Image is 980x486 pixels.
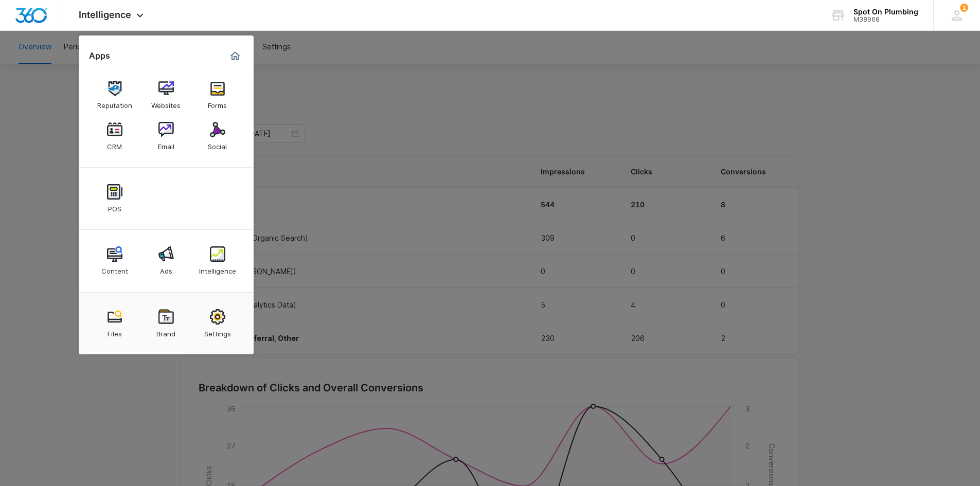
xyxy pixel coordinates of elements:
[147,76,186,115] a: Websites
[198,241,237,280] a: Intelligence
[95,117,134,156] a: CRM
[108,325,122,338] div: Files
[198,304,237,343] a: Settings
[95,304,134,343] a: Files
[960,4,968,12] span: 1
[95,179,134,218] a: POS
[158,137,174,151] div: Email
[147,304,186,343] a: Brand
[97,96,132,110] div: Reputation
[156,325,175,338] div: Brand
[151,96,181,110] div: Websites
[147,241,186,280] a: Ads
[147,117,186,156] a: Email
[108,200,121,213] div: POS
[227,48,243,64] a: Marketing 360® Dashboard
[95,241,134,280] a: Content
[208,137,227,151] div: Social
[95,76,134,115] a: Reputation
[160,262,172,275] div: Ads
[199,262,236,275] div: Intelligence
[853,16,918,23] div: account id
[107,137,122,151] div: CRM
[198,117,237,156] a: Social
[853,8,918,16] div: account name
[204,325,231,338] div: Settings
[89,51,110,61] h2: Apps
[101,262,128,275] div: Content
[79,9,131,20] span: Intelligence
[208,96,227,110] div: Forms
[960,4,968,12] div: notifications count
[198,76,237,115] a: Forms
